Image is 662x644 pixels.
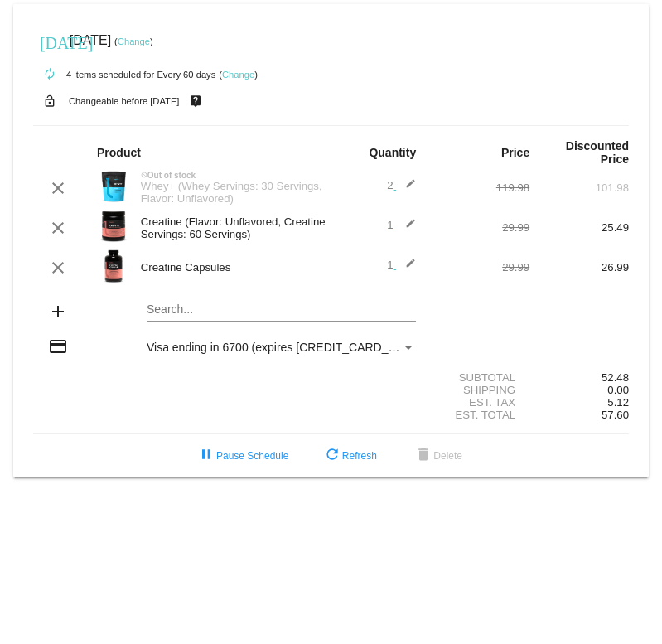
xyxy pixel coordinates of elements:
[97,146,141,159] strong: Product
[48,337,68,356] mat-icon: credit_card
[133,180,331,205] div: Whey+ (Whey Servings: 30 Servings, Flavor: Unflavored)
[430,409,529,421] div: Est. Total
[387,259,416,271] span: 1
[48,178,68,198] mat-icon: clear
[40,90,60,112] mat-icon: lock_open
[309,441,390,471] button: Refresh
[48,218,68,238] mat-icon: clear
[529,182,629,194] div: 101.98
[222,70,254,80] a: Change
[147,341,424,354] span: Visa ending in 6700 (expires [CREDIT_CARD_DATA])
[196,446,216,466] mat-icon: pause
[48,258,68,278] mat-icon: clear
[430,396,529,409] div: Est. Tax
[133,261,331,274] div: Creatine Capsules
[430,221,529,234] div: 29.99
[369,146,416,159] strong: Quantity
[607,396,629,409] span: 5.12
[48,302,68,322] mat-icon: add
[114,36,153,46] small: ( )
[413,450,462,462] span: Delete
[141,172,147,178] mat-icon: not_interested
[69,96,180,106] small: Changeable before [DATE]
[430,182,529,194] div: 119.98
[387,179,416,191] span: 2
[396,258,416,278] mat-icon: edit
[430,261,529,274] div: 29.99
[196,450,288,462] span: Pause Schedule
[133,215,331,240] div: Creatine (Flavor: Unflavored, Creatine Servings: 60 Servings)
[147,303,416,317] input: Search...
[413,446,433,466] mat-icon: delete
[602,409,629,421] span: 57.60
[430,371,529,384] div: Subtotal
[33,70,215,80] small: 4 items scheduled for Every 60 days
[322,450,377,462] span: Refresh
[322,446,342,466] mat-icon: refresh
[396,178,416,198] mat-icon: edit
[400,441,476,471] button: Delete
[118,36,150,46] a: Change
[396,218,416,238] mat-icon: edit
[186,90,205,112] mat-icon: live_help
[607,384,629,396] span: 0.00
[529,221,629,234] div: 25.49
[219,70,258,80] small: ( )
[40,31,60,51] mat-icon: [DATE]
[501,146,529,159] strong: Price
[97,170,130,203] img: Image-1-Carousel-Whey-2lb-Unflavored-no-badge-Transp.png
[97,249,130,283] img: Image-1-Creatine-Capsules-1000x1000-Transp.png
[97,210,130,243] img: Image-1-Carousel-Creatine-60S-1000x1000-Transp.png
[133,171,331,180] div: Out of stock
[40,65,60,85] mat-icon: autorenew
[147,341,416,354] mat-select: Payment Method
[430,384,529,396] div: Shipping
[183,441,302,471] button: Pause Schedule
[566,139,629,166] strong: Discounted Price
[529,261,629,274] div: 26.99
[387,219,416,231] span: 1
[529,371,629,384] div: 52.48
